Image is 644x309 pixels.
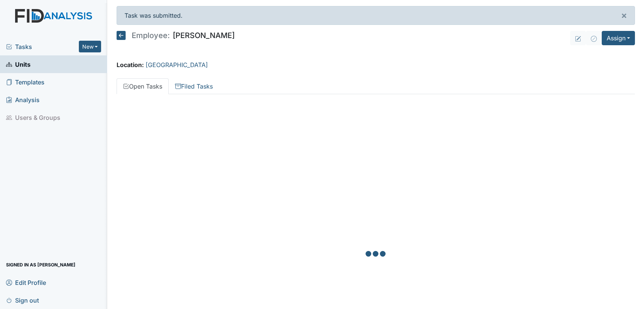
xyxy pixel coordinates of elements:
[132,32,170,39] span: Employee:
[6,42,79,51] a: Tasks
[613,6,635,24] button: ×
[6,277,46,288] span: Edit Profile
[602,31,635,45] button: Assign
[117,6,635,25] div: Task was submitted.
[6,94,40,106] span: Analysis
[117,31,235,40] h5: [PERSON_NAME]
[117,61,144,69] strong: Location:
[79,41,101,52] button: New
[621,10,627,21] span: ×
[6,294,39,306] span: Sign out
[6,76,45,88] span: Templates
[169,78,219,94] a: Filed Tasks
[117,78,169,94] a: Open Tasks
[146,61,208,69] a: [GEOGRAPHIC_DATA]
[6,259,75,271] span: Signed in as [PERSON_NAME]
[6,58,31,70] span: Units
